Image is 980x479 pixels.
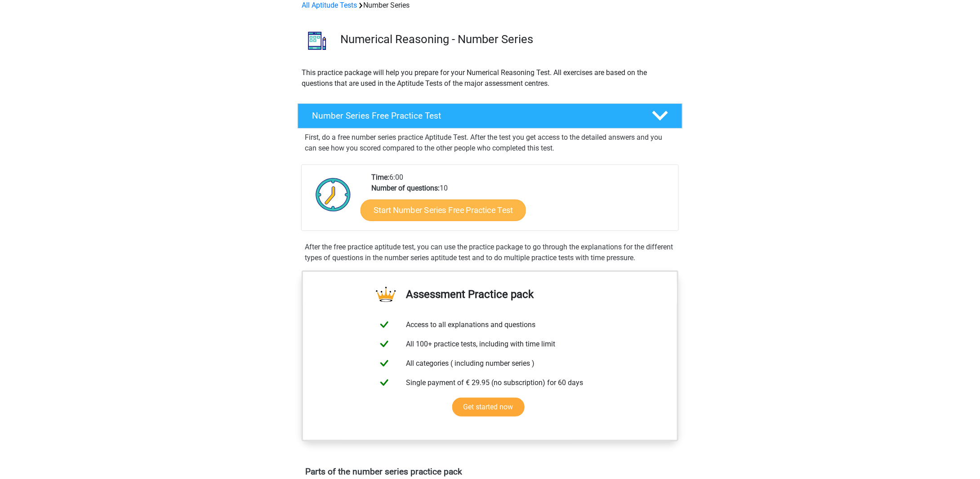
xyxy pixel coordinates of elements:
[312,111,637,121] h4: Number Series Free Practice Test
[311,172,356,217] img: Clock
[305,132,675,154] p: First, do a free number series practice Aptitude Test. After the test you get access to the detai...
[294,103,686,129] a: Number Series Free Practice Test
[305,466,675,477] h4: Parts of the number series practice pack
[298,22,336,60] img: number series
[361,199,526,221] a: Start Number Series Free Practice Test
[371,184,440,192] b: Number of questions:
[452,398,525,417] a: Get started now
[301,242,679,263] div: After the free practice aptitude test, you can use the practice package to go through the explana...
[371,173,389,182] b: Time:
[340,32,675,46] h3: Numerical Reasoning - Number Series
[302,1,357,9] a: All Aptitude Tests
[365,172,678,231] div: 6:00 10
[302,67,678,89] p: This practice package will help you prepare for your Numerical Reasoning Test. All exercises are ...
